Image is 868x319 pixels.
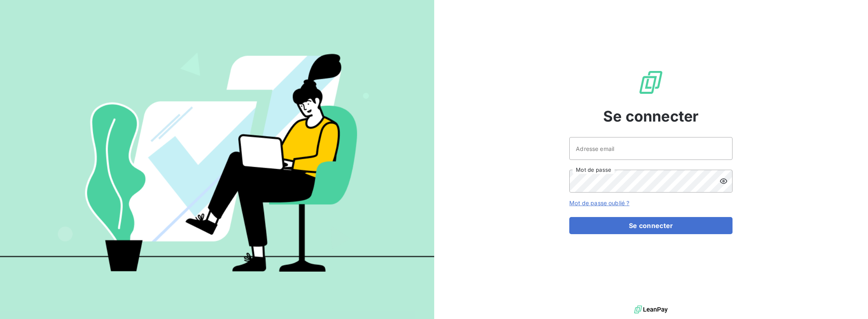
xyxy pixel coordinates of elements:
[603,105,699,127] span: Se connecter
[634,303,668,316] img: logo
[569,199,629,206] a: Mot de passe oublié ?
[638,69,664,95] img: Logo LeanPay
[569,217,733,234] button: Se connecter
[569,137,733,160] input: placeholder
